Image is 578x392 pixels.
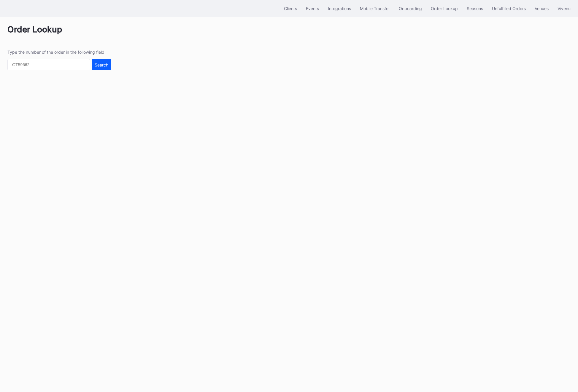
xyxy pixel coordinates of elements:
button: Order Lookup [426,3,462,14]
div: Vivenu [558,6,571,11]
div: Search [95,62,108,67]
div: Order Lookup [7,24,571,42]
button: Vivenu [553,3,575,14]
button: Onboarding [394,3,426,14]
button: Events [301,3,323,14]
button: Venues [530,3,553,14]
button: Unfulfilled Orders [488,3,530,14]
div: Mobile Transfer [360,6,390,11]
button: Search [92,59,111,70]
div: Seasons [467,6,483,11]
button: Clients [280,3,301,14]
div: Type the number of the order in the following field [7,50,111,55]
input: GT59662 [7,59,90,70]
div: Unfulfilled Orders [492,6,526,11]
div: Events [306,6,319,11]
div: Onboarding [399,6,422,11]
div: Integrations [328,6,351,11]
button: Mobile Transfer [355,3,394,14]
button: Integrations [323,3,355,14]
div: Clients [284,6,297,11]
div: Venues [535,6,549,11]
button: Seasons [462,3,488,14]
div: Order Lookup [431,6,458,11]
